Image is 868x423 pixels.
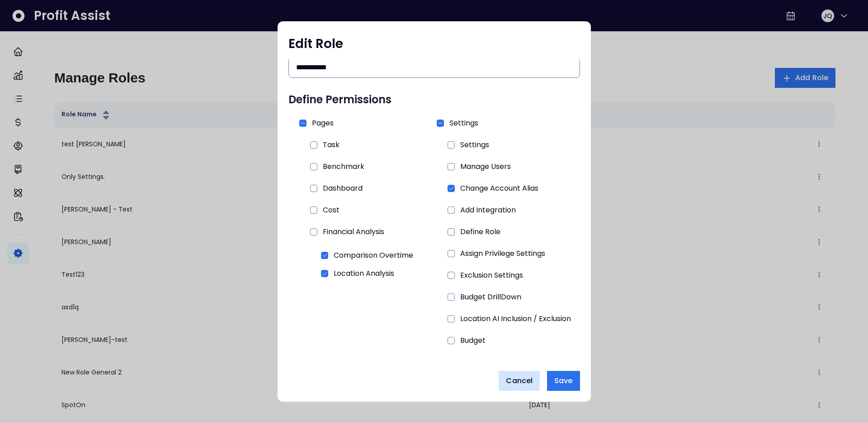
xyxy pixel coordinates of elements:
span: Change Account Alias [460,181,538,196]
span: Save [554,375,572,386]
span: Pages [312,116,334,130]
span: Task [323,138,340,152]
span: Settings [460,138,489,152]
span: Manage Users [460,159,511,174]
span: Comparison Overtime [334,248,413,263]
button: Cancel [499,371,540,391]
span: Exclusion Settings [460,268,523,283]
span: Financial Analysis [323,225,384,239]
span: Dashboard [323,181,363,196]
span: Add Integration [460,203,516,217]
span: Define Permissions [288,92,392,107]
span: Assign Privilege Settings [460,246,545,261]
span: Budget DrillDown [460,290,521,304]
span: Cancel [506,375,533,386]
span: Benchmark [323,159,364,174]
span: Cost [323,203,340,217]
span: Settings [449,116,478,130]
span: Budget [460,333,486,348]
span: Location Analysis [334,266,394,281]
span: Location AI Inclusion / Exclusion [460,312,571,326]
span: Define Role [460,225,500,239]
span: Edit Role [288,36,343,52]
button: Save [547,371,580,391]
